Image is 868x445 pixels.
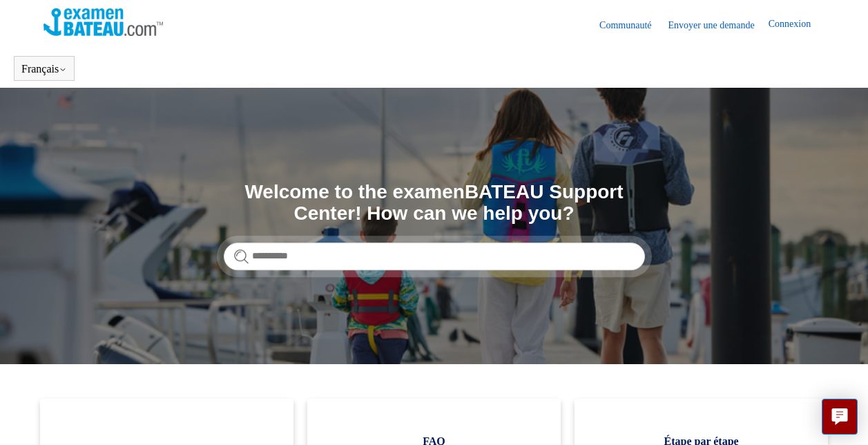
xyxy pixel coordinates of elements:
[599,18,665,32] a: Communauté
[822,399,858,435] button: Live chat
[21,63,67,75] button: Français
[769,17,824,33] a: Connexion
[668,18,769,32] a: Envoyer une demande
[224,243,645,270] input: Rechercher
[224,182,645,225] h1: Welcome to the examenBATEAU Support Center! How can we help you?
[44,8,163,36] img: Page d’accueil du Centre d’aide Examen Bateau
